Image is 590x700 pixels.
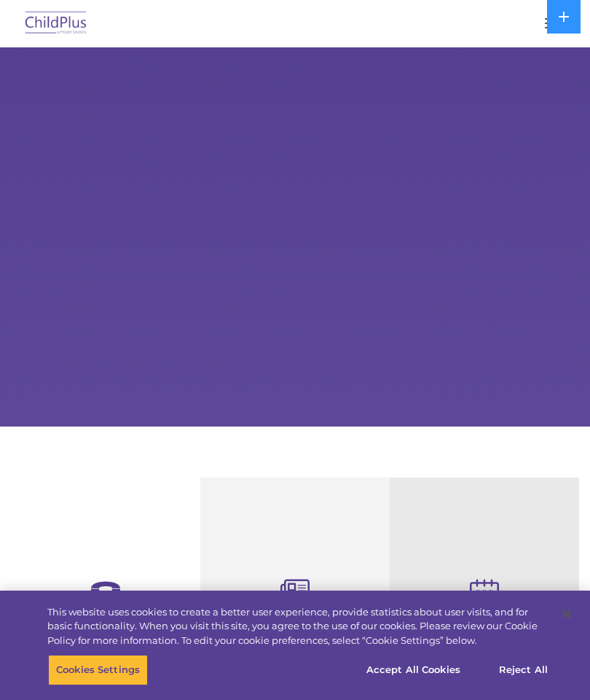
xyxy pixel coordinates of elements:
[478,655,569,685] button: Reject All
[22,7,90,41] img: ChildPlus by Procare Solutions
[358,655,468,685] button: Accept All Cookies
[47,605,549,648] div: This website uses cookies to create a better user experience, provide statistics about user visit...
[551,598,583,630] button: Close
[48,655,148,685] button: Cookies Settings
